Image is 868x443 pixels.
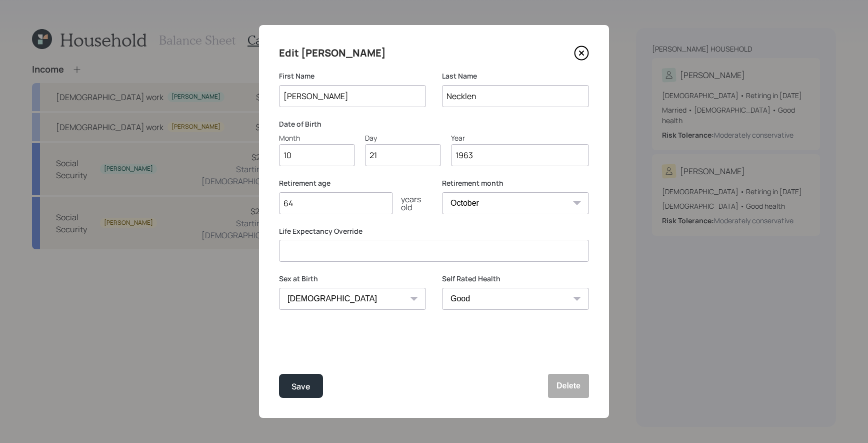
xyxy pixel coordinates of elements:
[442,178,589,188] label: Retirement month
[279,374,323,398] button: Save
[442,274,589,284] label: Self Rated Health
[279,274,426,284] label: Sex at Birth
[279,119,589,129] label: Date of Birth
[279,45,386,61] h4: Edit [PERSON_NAME]
[279,144,355,166] input: Month
[451,144,589,166] input: Year
[548,374,589,398] button: Delete
[393,195,426,211] div: years old
[279,226,589,236] label: Life Expectancy Override
[279,71,426,81] label: First Name
[279,133,355,143] div: Month
[365,144,441,166] input: Day
[291,380,310,393] div: Save
[451,133,589,143] div: Year
[442,71,589,81] label: Last Name
[365,133,441,143] div: Day
[279,178,426,188] label: Retirement age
